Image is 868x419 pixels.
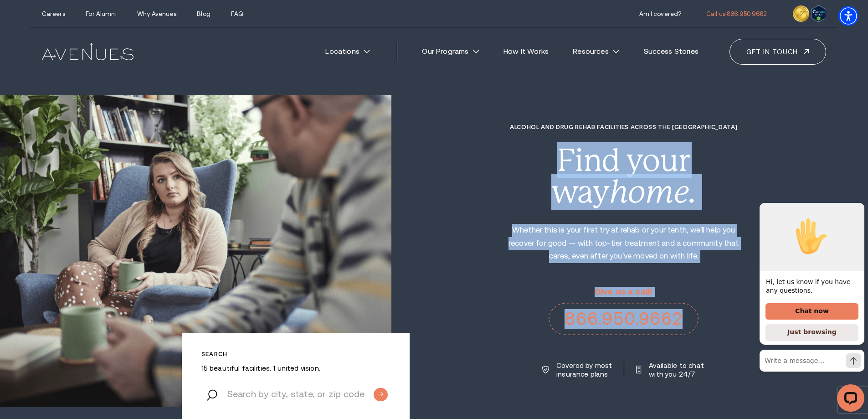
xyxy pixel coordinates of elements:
input: Submit button [374,388,388,401]
a: call 866.950.9662 [549,303,699,335]
a: Careers [42,10,65,17]
img: clock [793,5,809,22]
a: Our Programs [413,41,488,62]
a: Available to chat with you 24/7 [636,361,705,378]
a: For Alumni [86,10,116,17]
a: FAQ [231,10,243,17]
p: 15 beautiful facilities. 1 united vision. [201,364,390,372]
a: Covered by most insurance plans [542,361,613,378]
a: Blog [197,10,211,17]
a: Verify LegitScript Approval for www.avenuesrecovery.com [811,8,826,17]
img: Verify Approval for www.avenuesrecovery.com [811,5,826,22]
p: Available to chat with you 24/7 [649,361,705,378]
h1: Alcohol and Drug Rehab Facilities across the [GEOGRAPHIC_DATA] [499,124,748,130]
a: Why Avenues [137,10,176,17]
a: call 866.950.9662 [706,10,767,17]
a: Am I covered? [639,10,682,17]
p: Covered by most insurance plans [556,361,613,378]
div: Find your way [499,145,748,207]
p: Search [201,351,390,357]
a: How It Works [494,41,558,62]
span: 866.950.9662 [727,10,767,17]
input: Search by city, state, or zip code [201,377,390,411]
p: Whether this is your first try at rehab or your tenth, we'll help you recover for good — with top... [499,224,748,263]
a: Resources [564,41,629,62]
div: Accessibility Menu [838,6,858,26]
a: Locations [316,41,380,62]
p: Give us a call! [549,287,699,297]
i: home. [610,174,696,210]
a: Get in touch [729,39,826,65]
a: Success Stories [634,41,708,62]
iframe: LiveChat chat widget [752,202,868,419]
